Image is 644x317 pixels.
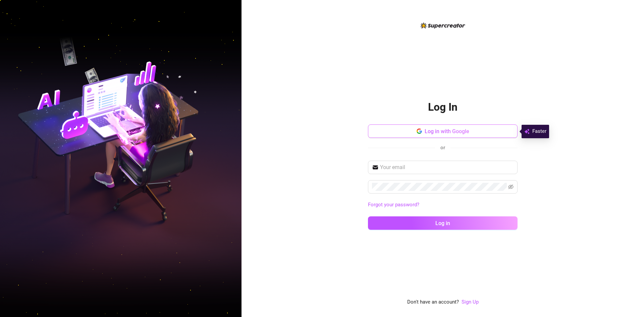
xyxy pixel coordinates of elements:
img: logo-BBDzfeDw.svg [421,22,465,29]
a: Forgot your password? [368,201,518,209]
span: Don't have an account? [407,298,459,306]
span: eye-invisible [508,184,514,190]
input: Your email [380,163,514,171]
span: Log in [435,220,450,226]
a: Sign Up [462,299,479,305]
button: Log in with Google [368,124,518,138]
a: Forgot your password? [368,202,419,208]
span: or [440,145,445,151]
img: svg%3e [524,127,530,136]
h2: Log In [428,100,458,114]
button: Log in [368,216,518,230]
span: Faster [532,127,546,136]
span: Log in with Google [425,128,469,135]
a: Sign Up [462,298,479,306]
